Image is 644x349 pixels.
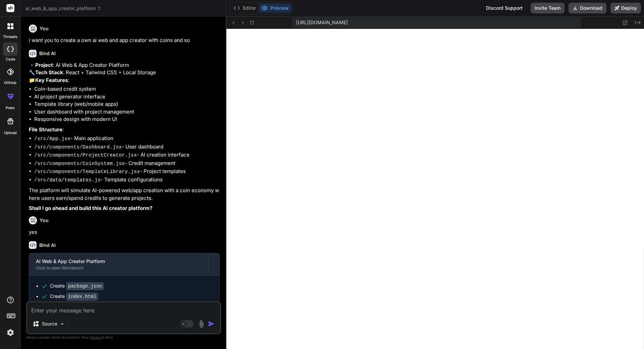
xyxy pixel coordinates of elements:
[296,19,348,26] span: [URL][DOMAIN_NAME]
[40,217,49,224] h6: You
[39,50,56,57] h6: Bind AI
[34,151,220,160] li: - AI creation interface
[34,85,220,93] li: Coin-based credit system
[39,242,56,249] h6: Bind AI
[29,126,220,134] p: :
[6,56,15,62] label: code
[36,258,202,265] div: AI Web & App Creator Platform
[34,160,220,168] li: - Credit management
[35,77,68,83] strong: Key Features
[29,61,220,84] p: 🔹 : AI Web & App Creator Platform 🔧 : React + Tailwind CSS + Local Storage 📁 :
[59,321,65,327] img: Pick Models
[35,62,53,68] strong: Project
[482,3,527,13] div: Discord Support
[36,265,202,271] div: Click to open Workbench
[569,3,606,13] button: Download
[29,205,152,211] strong: Shall I go ahead and build this AI creator platform?
[29,253,208,275] button: AI Web & App Creator PlatformClick to open Workbench
[40,25,49,32] h6: You
[4,80,16,86] label: GitHub
[34,136,70,142] code: /src/App.jsx
[26,334,221,341] p: Always double-check its answers. Your in Bind
[259,3,291,13] button: Preview
[42,320,57,327] p: Source
[4,130,17,136] label: Upload
[66,293,98,301] code: index.html
[29,187,220,202] p: The platform will simulate AI-powered web/app creation with a coin economy where users earn/spend...
[34,161,125,167] code: /src/components/CoinSystem.jsx
[34,169,140,175] code: /src/components/TemplateLibrary.jsx
[34,144,122,150] code: /src/components/Dashboard.jsx
[531,3,565,13] button: Invite Team
[29,126,62,133] strong: File Structure
[34,116,220,123] li: Responsive design with modern UI
[34,93,220,101] li: AI project generator interface
[198,320,205,328] img: attachment
[6,105,15,111] label: prem
[231,3,259,13] button: Editor
[29,228,220,236] p: yes
[34,176,220,184] li: - Template configurations
[208,320,215,327] img: icon
[5,327,16,338] img: settings
[226,29,644,349] iframe: Preview
[66,282,104,290] code: package.json
[34,152,137,158] code: /src/components/ProjectCreator.jsx
[29,37,220,44] p: i want you to create a own ai web and app creator with coins and so
[50,282,104,290] div: Create
[3,34,17,40] label: threads
[34,100,220,108] li: Template library (web/mobile apps)
[25,5,102,12] span: ai_web_&_app_creator_platform
[50,293,98,300] div: Create
[34,168,220,176] li: - Project templates
[34,177,101,183] code: /src/data/templates.js
[35,69,63,76] strong: Tech Stack
[34,143,220,151] li: - User dashboard
[34,135,220,143] li: - Main application
[34,108,220,116] li: User dashboard with project management
[610,3,641,13] button: Deploy
[90,335,102,339] span: privacy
